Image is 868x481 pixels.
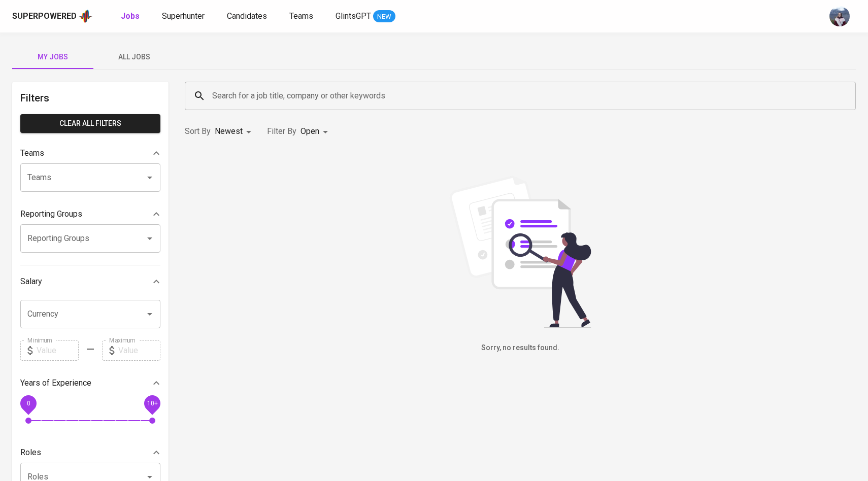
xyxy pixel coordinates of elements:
[444,176,596,328] img: file_searching.svg
[143,170,157,185] button: Open
[336,10,395,23] a: GlintsGPT NEW
[20,90,160,106] h6: Filters
[336,11,371,21] span: GlintsGPT
[829,6,850,26] img: christine.raharja@glints.com
[118,340,160,361] input: Value
[20,373,160,393] div: Years of Experience
[20,377,91,389] p: Years of Experience
[162,10,207,23] a: Superhunter
[267,125,296,138] p: Filter By
[289,10,315,23] a: Teams
[37,340,79,361] input: Value
[20,114,160,133] button: Clear All filters
[143,307,157,321] button: Open
[12,9,92,24] a: Superpoweredapp logo
[20,446,41,459] p: Roles
[301,122,331,141] div: Open
[301,126,319,136] span: Open
[20,208,82,220] p: Reporting Groups
[215,125,243,138] p: Newest
[20,442,160,463] div: Roles
[143,231,157,246] button: Open
[20,147,44,159] p: Teams
[162,11,205,21] span: Superhunter
[99,51,169,63] span: All Jobs
[227,10,269,23] a: Candidates
[20,143,160,163] div: Teams
[12,11,77,22] div: Superpowered
[20,271,160,292] div: Salary
[289,11,313,21] span: Teams
[185,342,856,354] h6: Sorry, no results found.
[20,276,42,288] p: Salary
[147,399,157,406] span: 10+
[227,11,267,21] span: Candidates
[373,12,395,22] span: NEW
[26,399,30,406] span: 0
[121,11,140,21] b: Jobs
[121,10,142,23] a: Jobs
[215,122,255,141] div: Newest
[20,204,160,224] div: Reporting Groups
[28,117,152,130] span: Clear All filters
[185,125,211,138] p: Sort By
[18,51,87,63] span: My Jobs
[79,9,92,24] img: app logo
